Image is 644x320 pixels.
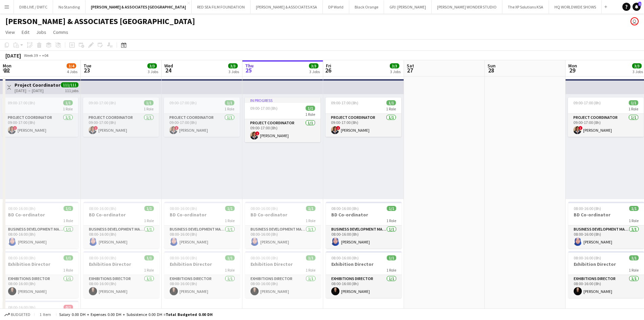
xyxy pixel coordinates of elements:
[349,0,384,14] button: Black Orange
[3,251,78,298] div: 08:00-16:00 (8h)1/1Exhibition Director1 RoleExhibitions Director1/108:00-16:00 (8h)[PERSON_NAME]
[407,63,414,69] span: Sat
[251,206,278,211] span: 08:00-16:00 (8h)
[89,255,116,260] span: 08:00-16:00 (8h)
[144,100,153,105] span: 1/1
[164,251,240,298] app-job-card: 08:00-16:00 (8h)1/1Exhibition Director1 RoleExhibitions Director1/108:00-16:00 (8h)[PERSON_NAME]
[245,98,320,142] app-job-card: In progress09:00-17:00 (8h)1/11 RoleProject Coordinator1/109:00-17:00 (8h)![PERSON_NAME]
[326,226,402,249] app-card-role: Business Development Manager1/108:00-16:00 (8h)[PERSON_NAME]
[336,126,340,130] span: !
[573,100,601,105] span: 09:00-17:00 (8h)
[633,69,643,74] div: 3 Jobs
[164,275,240,298] app-card-role: Exhibitions Director1/108:00-16:00 (8h)[PERSON_NAME]
[50,28,71,37] a: Comms
[245,98,320,103] div: In progress
[3,202,78,249] app-job-card: 08:00-16:00 (8h)1/1BD Co-ordinator1 RoleBusiness Development Manager1/108:00-16:00 (8h)[PERSON_NAME]
[84,226,159,249] app-card-role: Business Development Manager1/108:00-16:00 (8h)[PERSON_NAME]
[574,206,601,211] span: 08:00-16:00 (8h)
[331,255,359,260] span: 08:00-16:00 (8h)
[628,106,638,111] span: 1 Role
[578,126,582,130] span: !
[568,275,644,298] app-card-role: Exhibitions Director1/108:00-16:00 (8h)[PERSON_NAME]
[86,0,192,14] button: [PERSON_NAME] & ASSOCIATES [GEOGRAPHIC_DATA]
[225,218,235,223] span: 1 Role
[326,275,402,298] app-card-role: Exhibitions Director1/108:00-16:00 (8h)[PERSON_NAME]
[53,29,68,35] span: Comms
[61,82,78,87] span: 111/111
[326,114,401,137] app-card-role: Project Coordinator1/109:00-17:00 (8h)![PERSON_NAME]
[42,53,48,58] div: +04
[306,106,315,111] span: 1/1
[67,63,76,68] span: 3/4
[33,28,49,37] a: Jobs
[5,29,15,35] span: View
[326,98,401,137] app-job-card: 09:00-17:00 (8h)1/11 RoleProject Coordinator1/109:00-17:00 (8h)![PERSON_NAME]
[629,206,639,211] span: 1/1
[245,275,321,298] app-card-role: Exhibitions Director1/108:00-16:00 (8h)[PERSON_NAME]
[8,305,35,310] span: 08:00-16:00 (8h)
[67,69,77,74] div: 4 Jobs
[225,268,235,273] span: 1 Role
[84,202,159,249] div: 08:00-16:00 (8h)1/1BD Co-ordinator1 RoleBusiness Development Manager1/108:00-16:00 (8h)[PERSON_NAME]
[309,63,318,68] span: 3/3
[174,126,178,130] span: !
[3,226,78,249] app-card-role: Business Development Manager1/108:00-16:00 (8h)[PERSON_NAME]
[629,218,639,223] span: 1 Role
[245,251,321,298] app-job-card: 08:00-16:00 (8h)1/1Exhibition Director1 RoleExhibitions Director1/108:00-16:00 (8h)[PERSON_NAME]
[144,255,154,260] span: 1/1
[255,131,259,135] span: !
[245,212,321,218] h3: BD Co-ordinator
[148,69,158,74] div: 3 Jobs
[630,17,639,25] app-user-avatar: Stephen McCafferty
[164,261,240,267] h3: Exhibition Director
[244,66,254,74] span: 25
[568,114,644,137] app-card-role: Project Coordinator1/109:00-17:00 (8h)![PERSON_NAME]
[192,0,251,14] button: RED SEA FILM FOUNDATION
[164,98,240,137] app-job-card: 09:00-17:00 (8h)1/11 RoleProject Coordinator1/109:00-17:00 (8h)![PERSON_NAME]
[323,0,349,14] button: DP World
[94,126,98,130] span: !
[170,206,197,211] span: 08:00-16:00 (8h)
[326,251,402,298] app-job-card: 08:00-16:00 (8h)1/1Exhibition Director1 RoleExhibitions Director1/108:00-16:00 (8h)[PERSON_NAME]
[83,98,159,137] div: 09:00-17:00 (8h)1/11 RoleProject Coordinator1/109:00-17:00 (8h)![PERSON_NAME]
[11,312,30,317] span: Budgeted
[84,63,91,69] span: Tue
[64,305,73,310] span: 0/1
[84,251,159,298] div: 08:00-16:00 (8h)1/1Exhibition Director1 RoleExhibitions Director1/108:00-16:00 (8h)[PERSON_NAME]
[164,202,240,249] app-job-card: 08:00-16:00 (8h)1/1BD Co-ordinator1 RoleBusiness Development Manager1/108:00-16:00 (8h)[PERSON_NAME]
[164,63,173,69] span: Wed
[164,212,240,218] h3: BD Co-ordinator
[19,28,32,37] a: Edit
[65,87,78,93] div: 111 jobs
[306,218,315,223] span: 1 Role
[144,268,154,273] span: 1 Role
[228,63,238,68] span: 3/3
[8,206,35,211] span: 08:00-16:00 (8h)
[384,0,432,14] button: GPJ: [PERSON_NAME]
[245,63,254,69] span: Thu
[3,261,78,267] h3: Exhibition Director
[386,106,396,111] span: 1 Role
[144,206,154,211] span: 1/1
[82,66,91,74] span: 23
[632,63,642,68] span: 3/3
[15,82,61,88] h3: Project Coordinator
[567,66,577,74] span: 29
[326,202,402,249] app-job-card: 08:00-16:00 (8h)1/1BD Co-ordinator1 RoleBusiness Development Manager1/108:00-16:00 (8h)[PERSON_NAME]
[629,100,638,105] span: 1/1
[387,206,396,211] span: 1/1
[629,255,639,260] span: 1/1
[568,226,644,249] app-card-role: Business Development Manager1/108:00-16:00 (8h)[PERSON_NAME]
[386,100,396,105] span: 1/1
[37,312,53,317] span: 1 item
[568,98,644,137] div: 09:00-17:00 (8h)1/11 RoleProject Coordinator1/109:00-17:00 (8h)![PERSON_NAME]
[309,69,320,74] div: 3 Jobs
[386,268,396,273] span: 1 Role
[486,66,496,74] span: 28
[549,0,602,14] button: HQ WORLDWIDE SHOWS
[245,202,321,249] app-job-card: 08:00-16:00 (8h)1/1BD Co-ordinator1 RoleBusiness Development Manager1/108:00-16:00 (8h)[PERSON_NAME]
[326,212,402,218] h3: BD Co-ordinator
[8,100,35,105] span: 09:00-17:00 (8h)
[225,100,234,105] span: 1/1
